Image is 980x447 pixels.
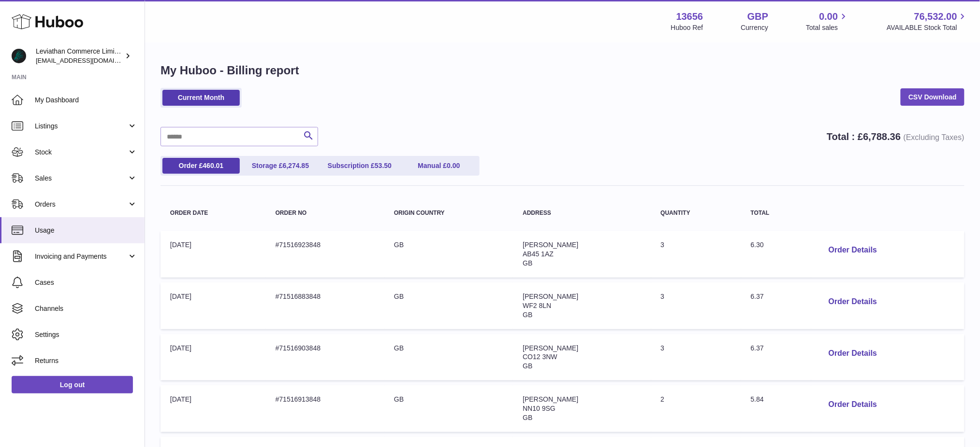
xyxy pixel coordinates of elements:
a: 0.00 Total sales [806,10,849,32]
a: Log out [12,376,133,393]
td: #71516883848 [266,282,384,329]
td: #71516913848 [266,385,384,432]
td: GB [384,282,513,329]
span: [PERSON_NAME] [523,293,578,300]
div: Huboo Ref [671,23,703,32]
td: GB [384,334,513,381]
span: [PERSON_NAME] [523,395,578,403]
span: 6.30 [751,241,764,249]
span: Usage [35,226,137,235]
td: GB [384,231,513,278]
td: #71516903848 [266,334,384,381]
button: Order Details [821,395,885,415]
td: 3 [651,231,741,278]
span: 460.01 [203,162,223,169]
span: Returns [35,356,137,365]
td: #71516923848 [266,231,384,278]
span: Invoicing and Payments [35,252,127,261]
strong: GBP [747,10,768,23]
th: Order no [266,200,384,226]
a: Manual £0.00 [400,158,478,174]
span: Stock [35,148,127,157]
span: Sales [35,174,127,183]
th: Quantity [651,200,741,226]
th: Total [741,200,811,226]
span: Total sales [806,23,849,32]
span: Orders [35,200,127,209]
span: NN10 9SG [523,405,556,412]
span: CO12 3NW [523,353,557,361]
span: Settings [35,330,137,339]
span: 53.50 [375,162,392,169]
th: Order Date [161,200,266,226]
strong: 13656 [676,10,703,23]
strong: Total : £ [827,131,965,142]
a: 76,532.00 AVAILABLE Stock Total [887,10,968,32]
a: Subscription £53.50 [321,158,398,174]
span: 6,788.36 [863,131,901,142]
span: My Dashboard [35,96,137,105]
span: AVAILABLE Stock Total [887,23,968,32]
span: 76,532.00 [914,10,957,23]
span: [PERSON_NAME] [523,241,578,249]
span: AB45 1AZ [523,250,554,258]
span: 6.37 [751,344,764,352]
td: [DATE] [161,231,266,278]
button: Order Details [821,344,885,363]
h1: My Huboo - Billing report [161,63,965,78]
td: 3 [651,334,741,381]
td: [DATE] [161,385,266,432]
a: Storage £6,274.85 [242,158,319,174]
td: [DATE] [161,334,266,381]
span: GB [523,414,532,421]
th: Origin Country [384,200,513,226]
span: GB [523,259,532,267]
span: WF2 8LN [523,302,551,309]
div: Leviathan Commerce Limited [36,47,123,65]
div: Currency [741,23,769,32]
span: Listings [35,122,127,131]
a: Current Month [162,90,240,106]
span: GB [523,311,532,319]
span: Channels [35,304,137,313]
span: (Excluding Taxes) [904,133,965,141]
img: support@pawwise.co [12,49,26,63]
td: GB [384,385,513,432]
span: 0.00 [819,10,838,23]
td: 3 [651,282,741,329]
span: 6.37 [751,293,764,300]
a: Order £460.01 [162,158,240,174]
a: CSV Download [901,88,965,106]
span: [PERSON_NAME] [523,344,578,352]
span: 6,274.85 [283,162,309,169]
span: Cases [35,278,137,287]
td: [DATE] [161,282,266,329]
button: Order Details [821,240,885,260]
td: 2 [651,385,741,432]
span: GB [523,362,532,370]
span: 5.84 [751,395,764,403]
span: [EMAIL_ADDRESS][DOMAIN_NAME] [36,56,142,64]
button: Order Details [821,292,885,312]
th: Address [513,200,651,226]
span: 0.00 [447,162,460,169]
